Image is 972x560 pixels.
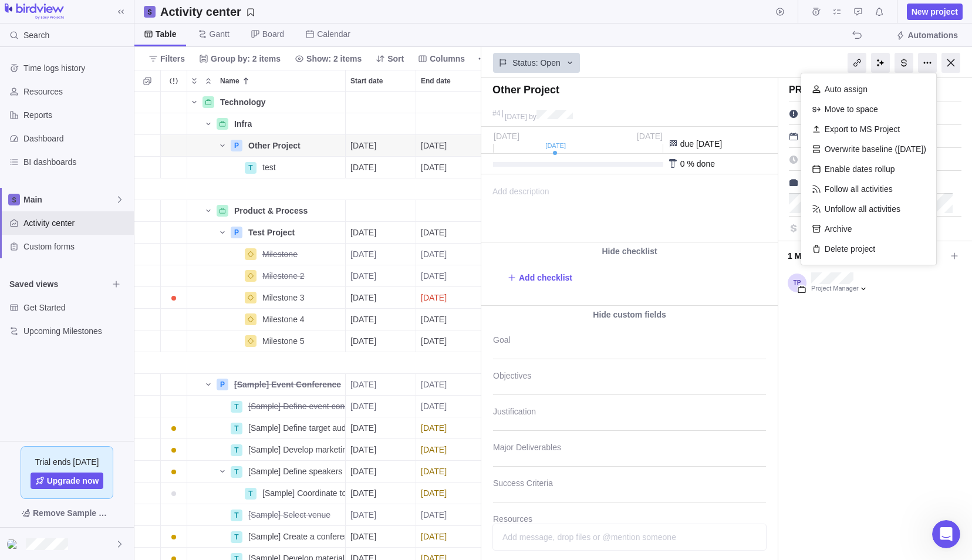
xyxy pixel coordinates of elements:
[215,70,345,91] div: Name
[680,159,685,168] span: 0
[23,62,129,74] span: Time logs history
[416,265,487,287] div: End date
[350,140,376,151] span: [DATE]
[416,374,487,396] div: End date
[211,53,281,65] span: Group by: 2 items
[231,531,242,543] div: T
[187,461,346,483] div: Name
[258,265,345,286] div: Milestone 2
[244,439,345,460] div: [Sample] Develop marketing plan
[421,161,447,173] span: [DATE]
[687,159,714,168] span: % done
[262,248,298,260] span: Milestone
[494,131,519,141] span: [DATE]
[519,272,572,284] span: Add checklist
[346,439,416,461] div: Start date
[416,396,487,417] div: End date
[850,4,866,20] span: Approval requests
[416,222,487,244] div: End date
[346,265,416,287] div: Start date
[416,113,487,135] div: End date
[932,520,960,548] iframe: Intercom live chat
[144,50,190,67] span: Filters
[161,222,187,244] div: Trouble indication
[35,456,99,468] span: Trial ends [DATE]
[244,396,345,417] div: [Sample] Define event concept
[248,400,345,412] span: [Sample] Define event concept
[234,379,341,390] span: [Sample] Event Conference
[871,4,887,20] span: Notifications
[492,110,500,117] div: #4
[807,239,930,259] div: Delete project
[231,510,242,521] div: T
[161,330,187,352] div: Trouble indication
[346,374,416,396] div: Start date
[811,284,868,294] div: Project Manager
[421,270,447,282] span: [DATE]
[248,444,345,456] span: [Sample] Develop marketing plan
[350,422,376,434] span: [DATE]
[350,400,376,412] span: [DATE]
[871,9,887,18] a: Notifications
[187,92,346,113] div: Name
[220,96,266,108] span: Technology
[161,374,187,396] div: Trouble indication
[47,475,99,487] span: Upgrade now
[210,28,230,40] span: Gantt
[416,504,487,526] div: End date
[258,244,345,265] div: Milestone
[156,28,177,40] span: Table
[262,270,305,282] span: Milestone 2
[848,53,866,73] div: Copy link
[371,50,409,67] span: Sort
[850,9,866,18] a: Approval requests
[248,465,342,477] span: [Sample] Define speakers
[808,4,824,20] span: Time logs
[9,504,124,522] span: Remove Sample Data
[350,292,376,303] span: [DATE]
[807,179,930,199] div: Follow all activities
[244,504,345,525] div: [Sample] Select venue
[350,248,376,260] span: [DATE]
[808,9,824,18] a: Time logs
[421,509,447,521] span: [DATE]
[346,504,416,526] div: Start date
[421,487,447,499] span: [DATE]
[160,4,241,20] h2: Activity center
[430,53,465,65] span: Columns
[230,200,345,221] div: Product & Process
[306,53,362,65] span: Show: 2 items
[416,92,487,113] div: End date
[891,27,963,43] span: Automations
[481,306,778,323] div: Hide custom fields
[416,330,487,352] div: End date
[187,309,346,330] div: Name
[421,379,447,390] span: [DATE]
[416,483,486,504] div: highlight
[481,242,778,260] div: Hide checklist
[350,161,376,173] span: [DATE]
[139,73,156,89] span: Selection mode
[421,75,451,87] span: End date
[512,57,561,69] span: Status: Open
[849,27,865,43] span: The action will be undone: changing the activity dates
[346,330,416,352] div: Start date
[346,135,416,157] div: Start date
[474,50,491,67] span: More actions
[245,488,256,500] div: T
[788,246,946,266] span: 1 Member
[346,309,416,330] div: Start date
[829,9,845,18] a: My assignments
[161,92,187,113] div: Trouble indication
[23,217,129,229] span: Activity center
[421,400,447,412] span: [DATE]
[187,73,201,89] span: Expand
[187,244,346,265] div: Name
[231,423,242,434] div: T
[161,287,187,309] div: Trouble indication
[416,309,487,330] div: End date
[346,200,416,222] div: Start date
[231,227,242,238] div: P
[215,92,345,113] div: Technology
[262,487,345,499] span: [Sample] Coordinate topics with speakers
